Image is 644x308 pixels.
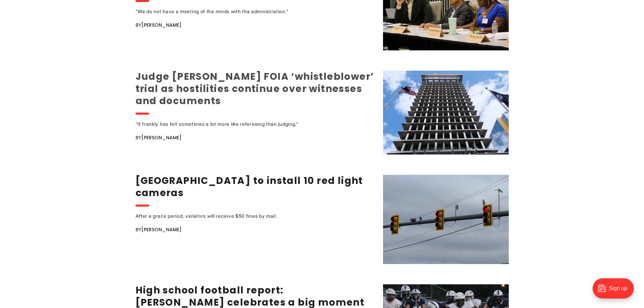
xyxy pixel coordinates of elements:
a: [PERSON_NAME] [141,134,182,141]
a: [GEOGRAPHIC_DATA] to install 10 red light cameras [136,174,363,199]
div: By [136,134,375,142]
div: After a grace period, violators will receive $50 fines by mail. [136,212,355,220]
img: Richmond to install 10 red light cameras [383,175,509,264]
a: Judge [PERSON_NAME] FOIA ‘whistleblower’ trial as hostilities continue over witnesses and documents [136,70,374,108]
div: By [136,226,375,234]
div: By [136,21,375,29]
a: [PERSON_NAME] [141,22,182,28]
img: Judge postpones FOIA ‘whistleblower’ trial as hostilities continue over witnesses and documents [383,71,509,155]
a: [PERSON_NAME] [141,226,182,233]
iframe: portal-trigger [587,275,644,308]
div: “We do not have a meeting of the minds with the administration.” [136,7,355,16]
div: “It frankly has felt sometimes a lot more like refereeing than judging.” [136,120,355,128]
